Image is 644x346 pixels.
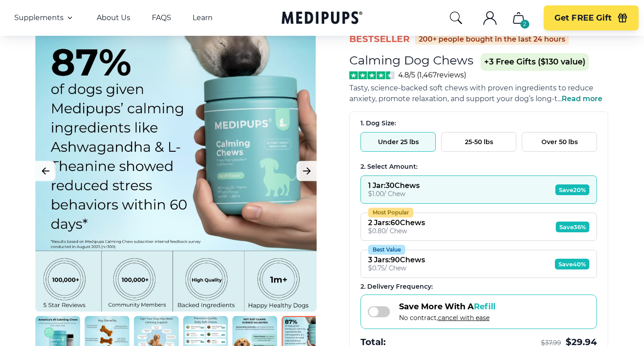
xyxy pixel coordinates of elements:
[520,20,529,29] div: 2
[296,161,317,181] button: Next Image
[522,132,597,152] button: Over 50 lbs
[35,161,56,181] button: Previous Image
[368,227,425,235] div: $ 0.80 / Chew
[193,13,213,22] a: Learn
[152,13,171,22] a: FAQS
[368,264,425,272] div: $ 0.75 / Chew
[399,314,495,322] span: No contract,
[368,181,420,190] div: 1 Jar : 30 Chews
[441,132,516,152] button: 25-50 lbs
[449,11,463,25] button: search
[562,94,602,103] span: Read more
[349,94,558,103] span: anxiety, promote relaxation, and support your dog’s long-t
[544,5,639,30] button: Get FREE Gift
[398,71,466,79] span: 4.8/5 ( 1,467 reviews)
[361,250,597,278] button: Best Value3 Jars:90Chews$0.75/ ChewSave40%
[361,119,597,128] div: 1. Dog Size:
[361,162,597,171] div: 2. Select Amount:
[555,184,589,195] span: Save 20%
[282,9,362,28] a: Medipups
[438,314,489,322] span: cancel with ease
[361,282,433,290] span: 2 . Delivery Frequency:
[97,13,130,22] a: About Us
[399,302,495,312] span: Save More With A
[14,13,64,22] span: Supplements
[368,245,405,255] div: Best Value
[415,34,569,45] div: 200+ people bought in the last 24 hours
[14,13,75,23] button: Supplements
[349,33,410,45] span: BestSeller
[361,175,597,204] button: 1 Jar:30Chews$1.00/ ChewSave20%
[554,13,612,23] span: Get FREE Gift
[361,213,597,241] button: Most Popular2 Jars:60Chews$0.80/ ChewSave36%
[368,208,413,218] div: Most Popular
[558,94,602,103] span: ...
[368,256,425,264] div: 3 Jars : 90 Chews
[474,302,495,312] span: Refill
[368,190,420,198] div: $ 1.00 / Chew
[361,132,436,152] button: Under 25 lbs
[508,7,529,29] button: cart
[349,71,395,79] img: Stars - 4.8
[349,84,593,92] span: Tasty, science-backed soft chews with proven ingredients to reduce
[479,7,501,29] button: account
[368,218,425,227] div: 2 Jars : 60 Chews
[556,222,589,232] span: Save 36%
[481,53,589,71] span: +3 Free Gifts ($130 value)
[349,53,473,68] h1: Calming Dog Chews
[555,259,589,269] span: Save 40%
